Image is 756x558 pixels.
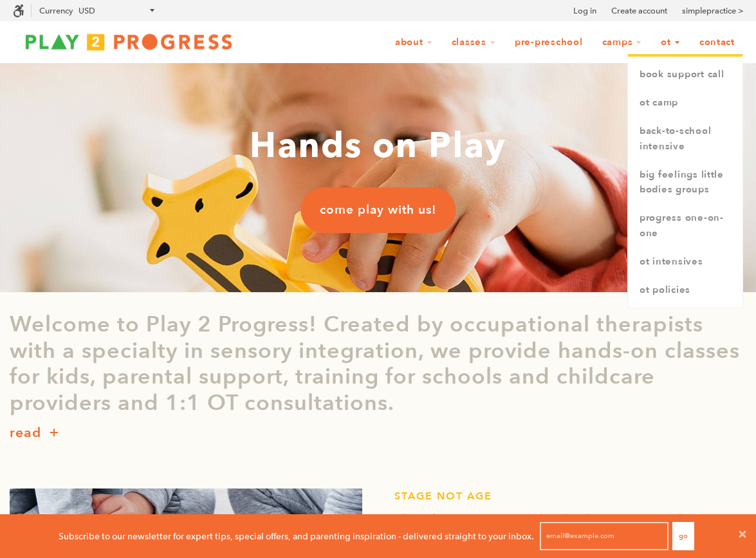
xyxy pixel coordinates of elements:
a: OT Policies [628,276,742,304]
a: Contact [691,30,743,55]
h1: STAGE NOT AGE [394,488,747,504]
a: come play with us! [300,187,456,232]
label: Currency [39,6,73,15]
p: read [10,423,41,443]
a: Camps [594,30,650,55]
a: book support call [628,60,742,89]
img: Play2Progress logo [13,29,244,55]
input: email@example.com [540,522,668,550]
a: Progress One-on-One [628,204,742,248]
a: Create account [611,5,667,17]
a: About [387,30,441,55]
p: Subscribe to our newsletter for expert tips, special offers, and parenting inspiration - delivere... [59,529,534,543]
a: Classes [443,30,504,55]
button: Go [672,522,694,550]
p: The Play to Progress method puts an emphasis on stage, rather than age. [394,510,747,548]
a: OT Camp [628,89,742,117]
a: OT Intensives [628,248,742,276]
a: Big Feelings Little Bodies Groups [628,161,742,205]
a: Pre-Preschool [506,30,591,55]
p: Welcome to Play 2 Progress! Created by occupational therapists with a specialty in sensory integr... [10,312,746,416]
a: Back-to-School Intensive [628,117,742,161]
span: come play with us! [320,201,436,218]
a: simplepractice > [682,5,743,17]
a: Log in [573,5,596,17]
a: OT [652,30,688,55]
